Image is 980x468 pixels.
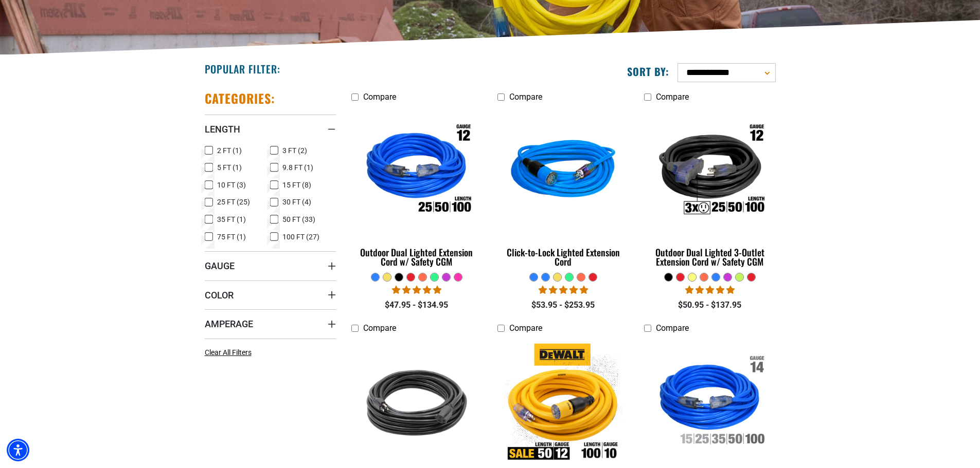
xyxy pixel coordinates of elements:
span: 50 FT (33) [282,216,315,223]
div: Outdoor Dual Lighted 3-Outlet Extension Cord w/ Safety CGM [644,248,775,266]
span: 3 FT (2) [282,147,307,154]
span: 100 FT (27) [282,233,319,240]
div: $50.95 - $137.95 [644,299,775,311]
span: 75 FT (1) [217,233,246,240]
summary: Amperage [205,309,336,338]
span: Compare [509,92,542,102]
span: Compare [656,92,689,102]
a: Clear All Filters [205,347,256,358]
div: Accessibility Menu [7,439,29,461]
span: 4.81 stars [392,285,441,295]
span: Length [205,123,240,135]
h2: Categories: [205,90,276,106]
div: Click-to-Lock Lighted Extension Cord [497,248,629,266]
h2: Popular Filter: [205,62,280,76]
a: Outdoor Dual Lighted Extension Cord w/ Safety CGM Outdoor Dual Lighted Extension Cord w/ Safety CGM [351,107,483,272]
span: Compare [509,323,542,333]
a: blue Click-to-Lock Lighted Extension Cord [497,107,629,272]
span: 10 FT (3) [217,181,246,189]
span: 25 FT (25) [217,198,250,205]
summary: Color [205,280,336,309]
span: 30 FT (4) [282,198,311,205]
span: 4.80 stars [685,285,735,295]
img: black [352,343,482,461]
span: Amperage [205,318,253,330]
label: Sort by: [627,65,669,78]
span: Compare [363,323,396,333]
span: 35 FT (1) [217,216,246,223]
span: Compare [363,92,396,102]
span: 15 FT (8) [282,181,311,189]
img: Outdoor Dual Lighted 3-Outlet Extension Cord w/ Safety CGM [645,112,775,230]
a: Outdoor Dual Lighted 3-Outlet Extension Cord w/ Safety CGM Outdoor Dual Lighted 3-Outlet Extensio... [644,107,775,272]
summary: Gauge [205,251,336,280]
span: 2 FT (1) [217,147,242,154]
span: Color [205,289,234,301]
img: Outdoor Dual Lighted Extension Cord w/ Safety CGM [352,112,482,230]
summary: Length [205,115,336,143]
img: blue [498,112,628,230]
span: 5 FT (1) [217,164,242,171]
span: Gauge [205,260,235,272]
div: Outdoor Dual Lighted Extension Cord w/ Safety CGM [351,248,483,266]
span: 9.8 FT (1) [282,164,313,171]
div: $53.95 - $253.95 [497,299,629,311]
span: Clear All Filters [205,348,252,357]
img: DEWALT 50-100 foot 12/3 Lighted Click-to-Lock CGM Extension Cord 15A SJTW [498,343,628,461]
div: $47.95 - $134.95 [351,299,483,311]
img: Indoor Dual Lighted Extension Cord w/ Safety CGM [645,343,775,461]
span: Compare [656,323,689,333]
span: 4.87 stars [539,285,588,295]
